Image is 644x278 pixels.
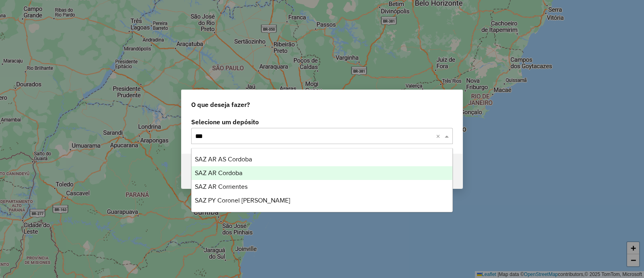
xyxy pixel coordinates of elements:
[195,197,290,204] span: SAZ PY Coronel [PERSON_NAME]
[191,117,453,127] label: Selecione um depósito
[195,169,242,176] span: SAZ AR Cordoba
[195,156,252,163] span: SAZ AR AS Cordoba
[191,148,453,212] ng-dropdown-panel: Options list
[195,183,248,190] span: SAZ AR Corrientes
[191,100,250,109] span: O que deseja fazer?
[436,131,443,141] span: Clear all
